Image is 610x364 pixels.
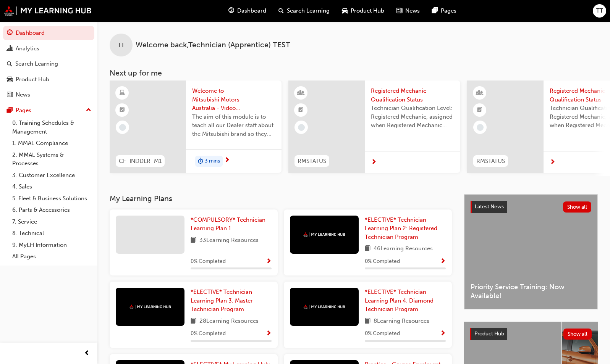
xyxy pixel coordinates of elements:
[371,159,377,166] span: next-icon
[470,328,592,340] a: Product HubShow all
[287,6,330,15] span: Search Learning
[4,6,92,16] img: mmal
[120,88,125,98] span: learningResourceType_ELEARNING-icon
[191,317,196,326] span: book-icon
[191,288,272,314] a: *ELECTIVE* Technician - Learning Plan 3: Master Technician Program
[9,239,94,251] a: 9. MyLH Information
[191,216,272,233] a: *COMPULSORY* Technician - Learning Plan 1
[199,236,259,245] span: 33 Learning Resources
[471,283,591,300] span: Priority Service Training: Now Available!
[474,330,504,337] span: Product Hub
[224,157,230,164] span: next-icon
[86,105,91,115] span: up-icon
[3,26,94,40] a: Dashboard
[475,203,504,210] span: Latest News
[374,317,429,326] span: 8 Learning Resources
[228,6,234,16] span: guage-icon
[476,157,505,166] span: RMSTATUS
[119,157,162,166] span: CF_INDDLR_M1
[7,107,13,114] span: pages-icon
[593,4,606,18] button: TT
[7,61,12,68] span: search-icon
[342,6,348,16] span: car-icon
[298,88,304,98] span: learningResourceType_INSTRUCTOR_LED-icon
[9,216,94,228] a: 7. Service
[405,6,420,15] span: News
[298,124,305,131] span: learningRecordVerb_NONE-icon
[371,87,454,104] span: Registered Mechanic Qualification Status
[192,87,275,113] span: Welcome to Mitsubishi Motors Australia - Video (Dealer Induction)
[550,159,555,166] span: next-icon
[16,44,39,53] div: Analytics
[365,244,371,254] span: book-icon
[191,216,270,232] span: *COMPULSORY* Technician - Learning Plan 1
[365,216,446,242] a: *ELECTIVE* Technician - Learning Plan 2: Registered Technician Program
[3,24,94,103] button: DashboardAnalyticsSearch LearningProduct HubNews
[441,6,456,15] span: Pages
[365,257,400,266] span: 0 % Completed
[9,117,94,137] a: 0. Training Schedules & Management
[374,244,433,254] span: 46 Learning Resources
[16,90,30,99] div: News
[136,41,290,50] span: Welcome back , Technician (Apprentice) TEST
[16,106,31,115] div: Pages
[191,257,226,266] span: 0 % Completed
[97,69,610,77] h3: Next up for me
[3,42,94,56] a: Analytics
[288,81,460,173] a: RMSTATUSRegistered Mechanic Qualification StatusTechnician Qualification Level: Registered Mechan...
[192,113,275,139] span: The aim of this module is to teach all our Dealer staff about the Mitsubishi brand so they demons...
[365,288,446,314] a: *ELECTIVE* Technician - Learning Plan 4: Diamond Technician Program
[365,329,400,338] span: 0 % Completed
[9,149,94,169] a: 2. MMAL Systems & Processes
[266,258,272,265] span: Show Progress
[222,3,272,19] a: guage-iconDashboard
[15,60,58,68] div: Search Learning
[110,81,282,173] a: CF_INDDLR_M1Welcome to Mitsubishi Motors Australia - Video (Dealer Induction)The aim of this modu...
[3,103,94,118] button: Pages
[3,72,94,87] a: Product Hub
[336,3,390,19] a: car-iconProduct Hub
[266,257,272,266] button: Show Progress
[477,105,482,115] span: booktick-icon
[9,251,94,263] a: All Pages
[9,169,94,181] a: 3. Customer Excellence
[563,201,592,213] button: Show all
[120,105,125,115] span: booktick-icon
[191,288,256,312] span: *ELECTIVE* Technician - Learning Plan 3: Master Technician Program
[9,204,94,216] a: 6. Parts & Accessories
[110,194,452,203] h3: My Learning Plans
[371,104,454,130] span: Technician Qualification Level: Registered Mechanic, assigned when Registered Mechanic modules ha...
[298,105,304,115] span: booktick-icon
[390,3,426,19] a: news-iconNews
[199,317,259,326] span: 28 Learning Resources
[266,329,272,338] button: Show Progress
[298,157,326,166] span: RMSTATUS
[9,181,94,193] a: 4. Sales
[118,41,125,50] span: TT
[432,6,438,16] span: pages-icon
[396,6,402,16] span: news-icon
[7,76,13,83] span: car-icon
[426,3,463,19] a: pages-iconPages
[191,236,196,245] span: book-icon
[440,257,446,266] button: Show Progress
[191,329,226,338] span: 0 % Completed
[9,137,94,149] a: 1. MMAL Compliance
[129,304,171,309] img: mmal
[596,6,603,15] span: TT
[563,329,592,340] button: Show all
[205,157,220,166] span: 3 mins
[365,317,371,326] span: book-icon
[351,6,384,15] span: Product Hub
[3,88,94,102] a: News
[9,227,94,239] a: 8. Technical
[119,124,126,131] span: learningRecordVerb_NONE-icon
[303,304,345,309] img: mmal
[266,330,272,337] span: Show Progress
[84,349,90,358] span: prev-icon
[278,6,284,16] span: search-icon
[471,201,591,213] a: Latest NewsShow all
[272,3,336,19] a: search-iconSearch Learning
